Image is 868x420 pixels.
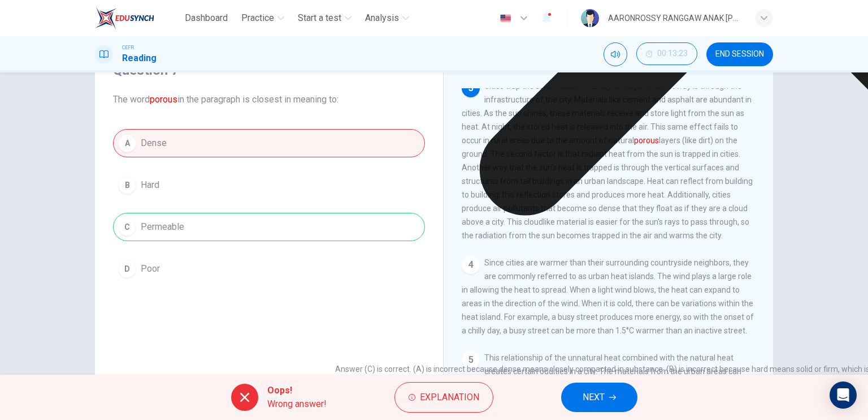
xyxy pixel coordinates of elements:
div: AARONROSSY RANGGAW ANAK [PERSON_NAME] [608,11,741,25]
span: The word in the paragraph is closest in meaning to: [113,93,425,106]
font: porous [150,94,177,105]
span: END SESSION [715,50,764,59]
span: NEXT [583,389,605,405]
span: Wrong answer! [267,397,327,411]
span: Analysis [365,11,399,25]
span: Explanation [420,389,479,405]
span: Oops! [267,384,327,397]
span: Practice [241,11,274,25]
div: Hide [636,42,697,66]
img: EduSynch logo [95,7,154,29]
img: en [498,14,513,23]
img: Profile picture [581,9,599,27]
div: Mute [604,42,627,66]
span: 00:13:23 [657,49,688,58]
span: Dashboard [185,11,228,25]
h1: Reading [122,52,157,65]
span: Start a test [298,11,341,25]
span: CEFR [122,44,134,52]
div: Open Intercom Messenger [830,382,857,409]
